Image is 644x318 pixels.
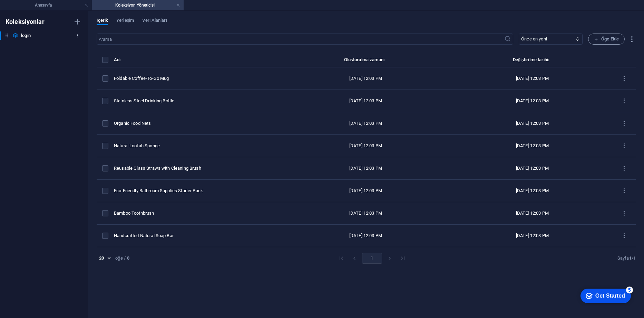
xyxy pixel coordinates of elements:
div: [DATE] 12:03 PM [285,233,447,239]
div: Stainless Steel Drinking Bottle [114,98,274,104]
span: İçerik [97,16,108,26]
th: Adı [114,56,279,67]
span: Veri Alanları [142,16,167,26]
button: Öge Ekle [588,34,625,45]
div: [DATE] 12:03 PM [458,75,607,82]
h6: login [21,31,30,40]
div: 20 [97,255,113,261]
div: [DATE] 12:03 PM [285,75,447,82]
div: [DATE] 12:03 PM [458,143,607,149]
table: items list [97,56,636,247]
i: Yeni koleksiyon oluştur [73,18,81,26]
th: Oluşturulma zamanı [279,56,452,67]
div: [DATE] 12:03 PM [285,188,447,194]
strong: 1 [629,255,632,261]
div: [DATE] 12:03 PM [458,98,607,104]
div: Foldable Coffee-To-Go Mug [114,75,274,82]
div: öğe / [115,255,126,261]
div: Sayfa / [617,255,636,261]
div: [DATE] 12:03 PM [285,143,447,149]
div: Eco-Friendly Bathroom Supplies Starter Pack [114,188,274,194]
h6: Koleksiyonlar [6,18,45,26]
strong: 1 [633,255,636,261]
div: [DATE] 12:03 PM [458,188,607,194]
span: Yerleşim [116,16,134,26]
div: Handcrafted Natural Soap Bar [114,233,274,239]
div: [DATE] 12:03 PM [285,210,447,216]
div: [DATE] 12:03 PM [458,210,607,216]
div: [DATE] 12:03 PM [285,165,447,171]
div: Natural Loofah Sponge [114,143,274,149]
button: page 1 [362,253,382,264]
div: [DATE] 12:03 PM [285,120,447,127]
div: [DATE] 12:03 PM [458,165,607,171]
span: Öge Ekle [594,35,619,43]
nav: pagination navigation [335,253,409,264]
div: [DATE] 12:03 PM [458,233,607,239]
div: [DATE] 12:03 PM [285,98,447,104]
h4: Koleksiyon Yöneticisi [92,1,184,9]
div: Get Started [20,8,50,14]
th: Değiştirilme tarihi: [452,56,613,67]
div: 5 [51,1,58,8]
input: Arama [97,34,504,45]
div: Get Started 5 items remaining, 0% complete [6,3,56,18]
div: [DATE] 12:03 PM [458,120,607,127]
strong: 8 [127,255,129,261]
div: Reusable Glass Straws with Cleaning Brush [114,165,274,171]
div: Organic Food Nets [114,120,274,127]
div: Bamboo Toothbrush [114,210,274,216]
